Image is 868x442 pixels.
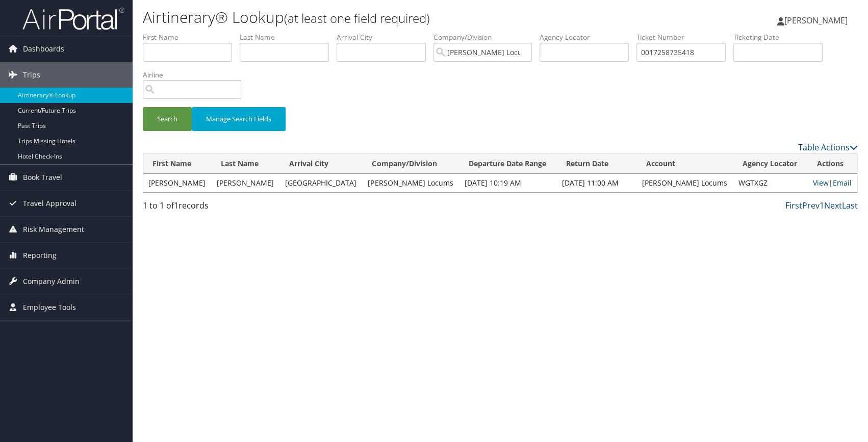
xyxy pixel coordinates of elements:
th: First Name: activate to sort column ascending [143,154,212,174]
div: 1 to 1 of records [143,199,310,217]
td: WGTXGZ [733,174,807,192]
span: Risk Management [23,217,84,242]
a: [PERSON_NAME] [777,5,858,36]
th: Actions [807,154,857,174]
td: [DATE] 10:19 AM [459,174,557,192]
th: Return Date: activate to sort column ascending [557,154,636,174]
label: Ticketing Date [733,32,830,42]
button: Search [143,107,192,131]
th: Agency Locator: activate to sort column ascending [733,154,807,174]
a: Next [824,200,842,211]
label: Last Name [240,32,337,42]
td: [GEOGRAPHIC_DATA] [280,174,363,192]
span: Book Travel [23,165,62,190]
span: Dashboards [23,36,64,62]
small: (at least one field required) [284,10,430,27]
span: Trips [23,62,40,88]
h1: Airtinerary® Lookup [143,7,620,28]
span: 1 [174,200,178,211]
a: First [785,200,802,211]
label: Airline [143,70,249,80]
a: 1 [820,200,824,211]
th: Account: activate to sort column ascending [636,154,733,174]
a: Prev [802,200,820,211]
span: Company Admin [23,269,80,294]
td: [DATE] 11:00 AM [557,174,636,192]
th: Last Name: activate to sort column ascending [212,154,280,174]
label: Agency Locator [540,32,636,42]
span: Reporting [23,243,57,268]
label: First Name [143,32,240,42]
label: Ticket Number [636,32,733,42]
label: Arrival City [337,32,433,42]
td: | [807,174,857,192]
img: airportal-logo.png [22,7,124,31]
label: Company/Division [433,32,540,42]
td: [PERSON_NAME] Locums [363,174,459,192]
button: Manage Search Fields [192,107,286,131]
span: [PERSON_NAME] [784,15,848,26]
th: Departure Date Range: activate to sort column ascending [459,154,557,174]
td: [PERSON_NAME] [143,174,212,192]
a: Email [832,178,851,188]
a: Last [842,200,858,211]
a: View [812,178,828,188]
a: Table Actions [798,142,858,153]
td: [PERSON_NAME] [212,174,280,192]
th: Company/Division [363,154,459,174]
td: [PERSON_NAME] Locums [636,174,733,192]
span: Employee Tools [23,295,76,320]
span: Travel Approval [23,191,76,216]
th: Arrival City: activate to sort column ascending [280,154,363,174]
